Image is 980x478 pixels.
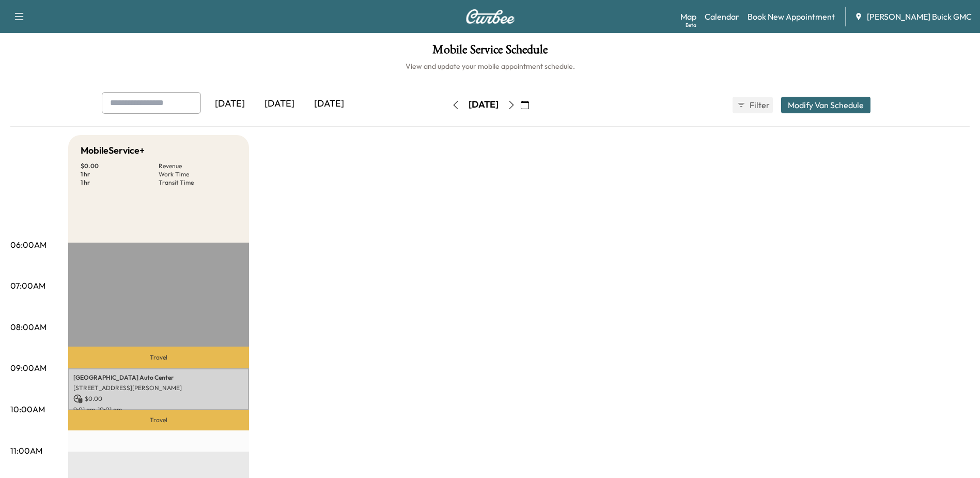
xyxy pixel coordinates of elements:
[469,98,499,111] div: [DATE]
[159,170,237,178] p: Work Time
[73,374,244,382] p: [GEOGRAPHIC_DATA] Auto Center
[781,97,870,113] button: Modify Van Schedule
[686,21,696,29] div: Beta
[10,238,46,251] p: 06:00AM
[750,99,768,111] span: Filter
[81,162,159,170] p: $ 0.00
[867,10,972,23] span: [PERSON_NAME] Buick GMC
[705,10,739,23] a: Calendar
[465,9,515,24] img: Curbee Logo
[733,97,773,113] button: Filter
[10,362,46,374] p: 09:00AM
[10,61,970,71] h6: View and update your mobile appointment schedule.
[10,403,45,415] p: 10:00AM
[10,279,45,292] p: 07:00AM
[81,143,145,158] h5: MobileService+
[10,321,46,333] p: 08:00AM
[68,347,249,368] p: Travel
[73,406,244,414] p: 9:01 am - 10:01 am
[68,410,249,430] p: Travel
[73,394,244,404] p: $ 0.00
[255,92,304,116] div: [DATE]
[81,170,159,178] p: 1 hr
[748,10,835,23] a: Book New Appointment
[10,43,970,61] h1: Mobile Service Schedule
[81,178,159,187] p: 1 hr
[159,162,237,170] p: Revenue
[159,178,237,187] p: Transit Time
[73,384,244,392] p: [STREET_ADDRESS][PERSON_NAME]
[304,92,354,116] div: [DATE]
[205,92,255,116] div: [DATE]
[680,10,696,23] a: MapBeta
[10,444,42,457] p: 11:00AM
